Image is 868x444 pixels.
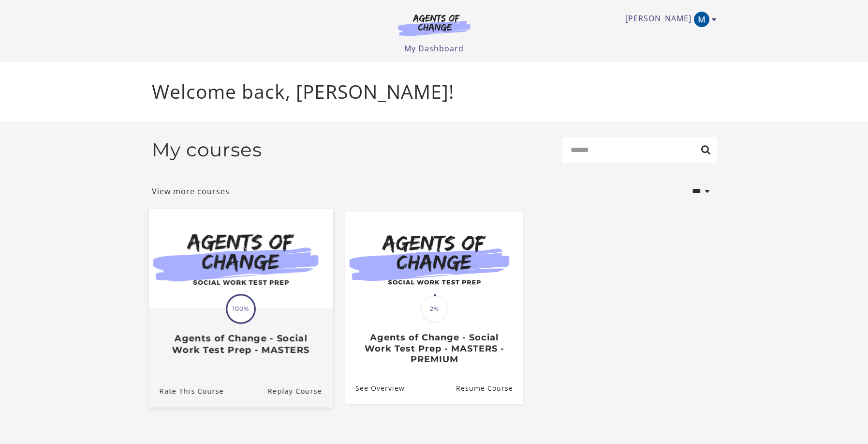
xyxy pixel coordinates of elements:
[421,296,447,322] span: 2%
[152,185,230,197] a: View more courses
[152,138,262,161] h2: My courses
[152,77,717,106] p: Welcome back, [PERSON_NAME]!
[227,295,254,322] span: 100%
[159,333,322,355] h3: Agents of Change - Social Work Test Prep - MASTERS
[404,43,464,54] a: My Dashboard
[388,14,481,36] img: Agents of Change Logo
[267,374,333,407] a: Agents of Change - Social Work Test Prep - MASTERS: Resume Course
[625,12,712,27] a: Toggle menu
[456,372,523,404] a: Agents of Change - Social Work Test Prep - MASTERS - PREMIUM: Resume Course
[148,374,223,407] a: Agents of Change - Social Work Test Prep - MASTERS: Rate This Course
[345,372,405,404] a: Agents of Change - Social Work Test Prep - MASTERS - PREMIUM: See Overview
[355,332,513,365] h3: Agents of Change - Social Work Test Prep - MASTERS - PREMIUM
